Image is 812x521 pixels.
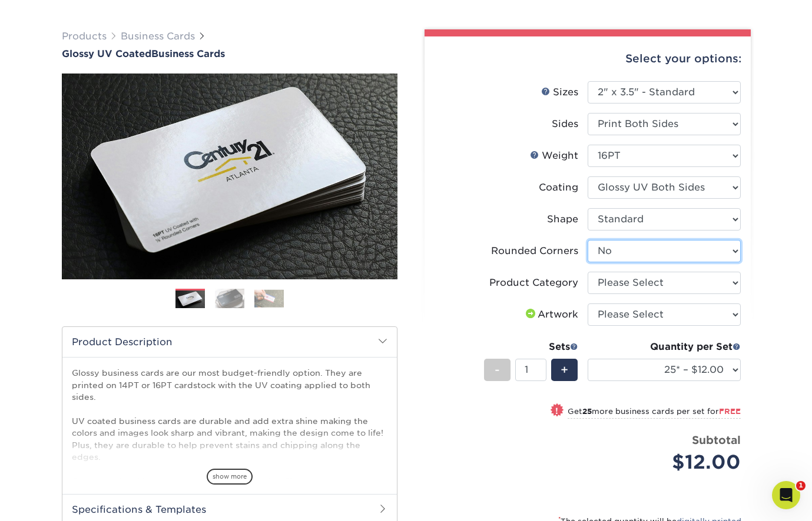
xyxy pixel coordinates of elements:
div: Quantity per Set [588,340,741,354]
img: Business Cards 03 [254,289,284,308]
div: Sides [552,117,578,131]
img: Glossy UV Coated 01 [62,9,397,344]
div: Weight [530,149,578,163]
div: Product Category [489,276,578,290]
a: Glossy UV CoatedBusiness Cards [62,48,397,59]
span: Glossy UV Coated [62,48,151,59]
span: FREE [719,407,741,416]
div: $12.00 [596,448,741,476]
div: Sets [484,340,578,354]
div: Select your options: [434,36,741,81]
div: Rounded Corners [491,244,578,258]
span: 1 [796,481,806,490]
div: Shape [547,212,578,226]
img: Business Cards 02 [215,288,244,309]
strong: Subtotal [692,433,741,446]
div: Coating [539,181,578,195]
div: Artwork [523,308,578,322]
a: Products [62,31,107,42]
strong: 25 [582,407,592,416]
span: ! [555,405,558,417]
iframe: Google Customer Reviews [3,485,100,517]
span: + [561,361,568,379]
img: Business Cards 01 [175,285,205,314]
a: Business Cards [121,31,195,42]
iframe: Intercom live chat [772,481,800,509]
h2: Product Description [62,327,397,357]
span: show more [207,469,253,485]
span: - [495,361,500,379]
h1: Business Cards [62,48,397,59]
div: Sizes [541,85,578,99]
small: Get more business cards per set for [568,407,741,419]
